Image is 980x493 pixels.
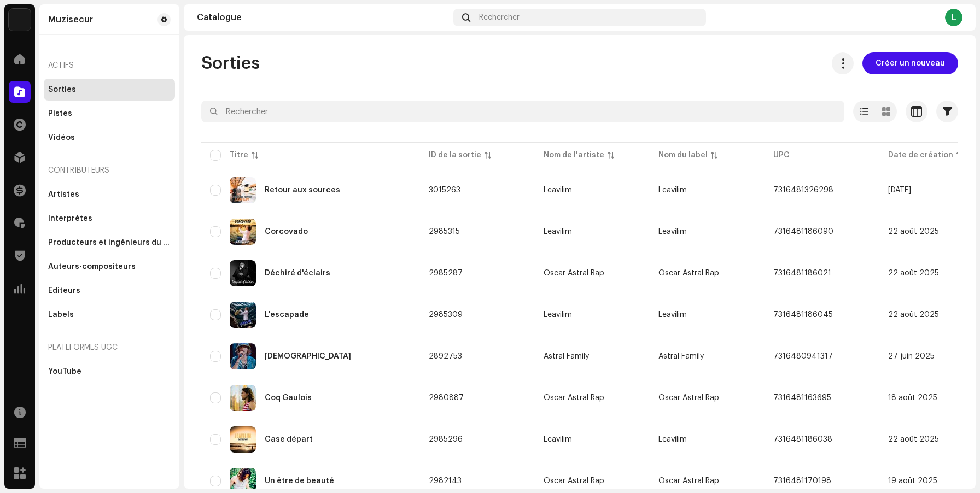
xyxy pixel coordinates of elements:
span: 22 août 2025 [888,228,939,236]
span: 7316481186021 [773,269,831,277]
img: 16b6bd5d-5919-4429-ac50-464c58e7497a [230,177,256,203]
img: 61716d30-d9a0-498d-8eef-dca6310e9cf3 [230,385,256,411]
span: 7316481326298 [773,186,833,194]
span: 7316481163695 [773,394,831,402]
div: Retour aux sources [265,186,340,194]
span: 7316480941317 [773,353,833,360]
div: Leavilim [544,228,572,236]
div: Interprètes [48,214,92,223]
span: 3015263 [429,186,460,194]
span: 2985315 [429,228,460,236]
div: Sutra [265,353,351,360]
re-m-nav-item: Producteurs et ingénieurs du son [44,232,175,254]
span: Rechercher [479,13,520,22]
re-m-nav-item: YouTube [44,361,175,383]
div: YouTube [48,367,81,376]
span: Oscar Astral Rap [544,394,641,402]
span: Leavilim [658,186,687,194]
span: 18 août 2025 [888,394,937,402]
span: 7316481186090 [773,228,833,236]
span: 2985296 [429,436,463,443]
div: Auteurs-compositeurs [48,262,136,271]
input: Rechercher [201,101,844,122]
span: 22 août 2025 [888,311,939,319]
re-m-nav-item: Pistes [44,103,175,125]
div: Corcovado [265,228,308,236]
img: 57a1b91d-3783-40f3-adaa-4306662ce8fd [230,219,256,245]
span: 7316481186038 [773,436,832,443]
span: Leavilim [658,311,687,319]
div: Oscar Astral Rap [544,477,604,485]
div: Un être de beauté [265,477,334,485]
span: 2892753 [429,353,462,360]
img: 97980b00-166b-49f9-90a1-af9a9ecc85cc [230,260,256,286]
div: Date de création [888,150,953,161]
button: Créer un nouveau [862,52,958,74]
div: Catalogue [197,13,449,22]
re-m-nav-item: Labels [44,304,175,326]
div: Oscar Astral Rap [544,269,604,277]
span: Leavilim [658,228,687,236]
div: Vidéos [48,133,75,142]
img: 165a6b48-31f9-4a21-b8ac-7280ecdc8b54 [230,343,256,369]
span: 2980887 [429,394,464,402]
div: Labels [48,310,74,319]
re-m-nav-item: Interprètes [44,208,175,230]
div: ID de la sortie [429,150,481,161]
div: Coq Gaulois [265,394,312,402]
span: Oscar Astral Rap [658,477,719,485]
re-m-nav-item: Artistes [44,184,175,206]
span: Sorties [201,52,260,74]
div: Leavilim [544,311,572,319]
span: Oscar Astral Rap [658,269,719,277]
span: 27 juin 2025 [888,353,935,360]
span: 7316481186045 [773,311,833,319]
div: Leavilim [544,436,572,443]
span: 22 août 2025 [888,269,939,277]
div: Oscar Astral Rap [544,394,604,402]
div: Muzisecur [48,15,93,24]
div: Artistes [48,190,79,199]
span: Leavilim [658,436,687,443]
div: Astral Family [544,353,589,360]
img: 767b8677-5a56-4b46-abab-1c5a2eb5366a [9,9,31,31]
re-m-nav-item: Sorties [44,79,175,101]
span: Créer un nouveau [876,52,945,74]
span: Astral Family [658,353,704,360]
div: L [945,9,962,26]
div: Sorties [48,85,76,94]
div: Nom de l'artiste [544,150,604,161]
span: Leavilim [544,228,641,236]
img: 1142121f-3ae0-46b4-b5d5-01ed9a7044f7 [230,426,256,453]
span: 22 août 2025 [888,436,939,443]
re-a-nav-header: Actifs [44,52,175,79]
span: Leavilim [544,311,641,319]
span: 2985309 [429,311,463,319]
div: Producteurs et ingénieurs du son [48,238,171,247]
img: a55ae0d8-cdbc-493e-93ed-bf39eb7cfde1 [230,302,256,328]
span: Leavilim [544,436,641,443]
div: Leavilim [544,186,572,194]
div: Case départ [265,436,313,443]
re-m-nav-item: Auteurs-compositeurs [44,256,175,278]
span: 2985287 [429,269,463,277]
div: Déchiré d'éclairs [265,269,330,277]
span: 7316481170198 [773,477,831,485]
re-m-nav-item: Éditeurs [44,280,175,302]
div: L'escapade [265,311,309,319]
span: 24 sept. 2025 [888,186,911,194]
div: Titre [230,150,248,161]
span: Oscar Astral Rap [544,477,641,485]
div: Nom du label [658,150,708,161]
div: Pistes [48,109,72,118]
re-a-nav-header: Plateformes UGC [44,334,175,361]
span: 19 août 2025 [888,477,937,485]
re-m-nav-item: Vidéos [44,127,175,149]
span: Oscar Astral Rap [658,394,719,402]
span: Leavilim [544,186,641,194]
re-a-nav-header: Contributeurs [44,157,175,184]
div: Éditeurs [48,286,80,295]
